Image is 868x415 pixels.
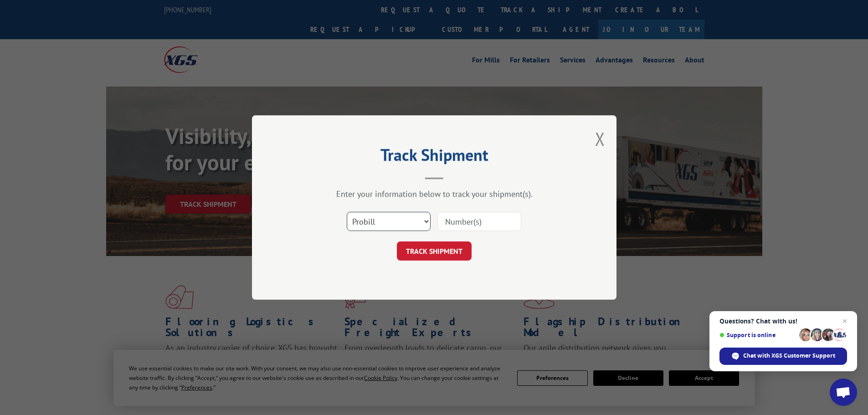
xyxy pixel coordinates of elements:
[298,189,571,199] div: Enter your information below to track your shipment(s).
[437,212,521,231] input: Number(s)
[743,352,835,360] span: Chat with XGS Customer Support
[298,149,571,166] h2: Track Shipment
[719,332,796,338] span: Support is online
[595,127,605,151] button: Close modal
[830,379,857,406] div: Open chat
[719,348,847,365] div: Chat with XGS Customer Support
[839,316,850,327] span: Close chat
[719,318,847,325] span: Questions? Chat with us!
[397,241,472,261] button: TRACK SHIPMENT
